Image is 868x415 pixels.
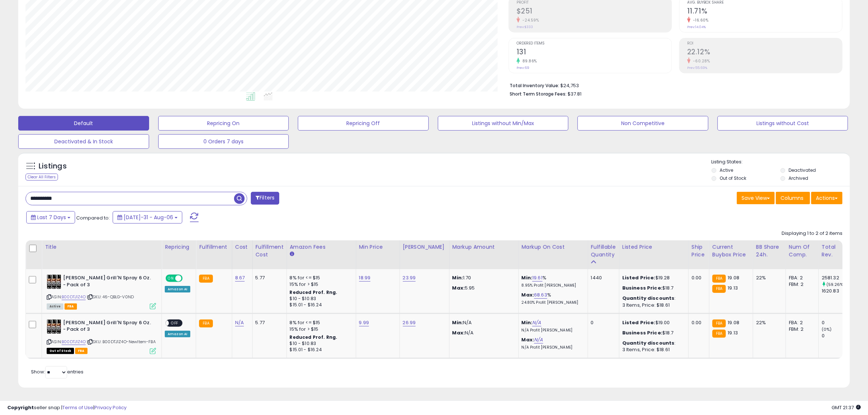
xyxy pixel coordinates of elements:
b: Reduced Prof. Rng. [290,334,338,340]
div: Clear All Filters [26,174,58,181]
div: FBM: 2 [789,281,813,288]
button: Repricing On [158,116,289,131]
p: N/A Profit [PERSON_NAME] [522,328,582,333]
p: 1.70 [452,275,513,281]
b: Min: [522,274,533,281]
li: $24,753 [510,81,837,89]
small: FBA [199,319,213,327]
button: 0 Orders 7 days [158,134,289,149]
span: Compared to: [76,214,110,221]
b: [PERSON_NAME] Grill'N Spray 6 Oz. - Pack of 3 [63,275,152,290]
small: Prev: 14.04% [687,25,706,29]
button: Last 7 Days [26,211,75,224]
div: Markup Amount [452,243,515,251]
a: N/A [534,336,543,344]
div: Fulfillment Cost [256,243,284,259]
p: 5.95 [452,285,513,291]
div: ASIN: [47,319,156,353]
span: All listings that are currently out of stock and unavailable for purchase on Amazon [47,348,74,354]
b: Quantity discounts [622,295,675,302]
div: 0 [822,319,851,326]
small: FBA [712,330,726,338]
button: Listings without Cost [717,116,848,131]
label: Out of Stock [720,175,746,181]
div: BB Share 24h. [756,243,783,259]
strong: Max: [452,329,465,336]
b: Max: [522,291,534,298]
span: | SKU: 46-QBLG-V0ND [87,294,134,300]
a: B00DTJ1Z4O [62,294,86,300]
div: Fulfillment [199,243,229,251]
div: Num of Comp. [789,243,816,259]
small: Prev: 69 [517,66,529,70]
h2: 22.12% [687,48,842,58]
div: 3 Items, Price: $18.61 [622,346,683,353]
div: Min Price [359,243,397,251]
div: Displaying 1 to 2 of 2 items [782,230,842,237]
div: 3 Items, Price: $18.61 [622,302,683,309]
b: Total Inventory Value: [510,82,559,89]
div: seller snap | | [7,404,126,411]
span: [DATE]-31 - Aug-06 [124,214,173,221]
span: ON [166,275,175,282]
div: FBA: 2 [789,275,813,281]
button: Columns [776,192,810,204]
p: N/A [452,330,513,336]
a: 8.67 [235,274,245,282]
b: Short Term Storage Fees: [510,91,567,97]
strong: Max: [452,284,465,291]
div: : [622,340,683,346]
button: Save View [737,192,775,204]
div: 5.77 [256,319,281,326]
button: Repricing Off [298,116,429,131]
span: Show: entries [31,368,83,375]
div: $18.7 [622,285,683,291]
div: Amazon AI [165,331,190,337]
div: 5.77 [256,275,281,281]
span: 19.13 [728,329,738,336]
a: Terms of Use [62,404,93,411]
span: 19.08 [728,274,739,281]
b: Min: [522,319,533,326]
span: 2025-08-14 21:37 GMT [832,404,861,411]
span: Columns [781,194,803,202]
p: N/A [452,319,513,326]
button: Listings without Min/Max [438,116,569,131]
div: 8% for <= $15 [290,275,350,281]
b: [PERSON_NAME] Grill'N Spray 6 Oz. - Pack of 3 [63,319,152,335]
div: 1620.83 [822,288,851,294]
small: Prev: 55.69% [687,66,707,70]
span: 19.08 [728,319,739,326]
span: Ordered Items [517,42,672,46]
div: 1440 [591,275,614,281]
h2: 11.71% [687,7,842,17]
b: Listed Price: [622,274,655,281]
button: Default [18,116,149,131]
span: Last 7 Days [37,214,66,221]
div: FBM: 2 [789,326,813,333]
small: FBA [199,275,213,283]
small: -60.28% [690,58,710,64]
div: 0.00 [692,275,704,281]
div: 0 [822,333,851,339]
a: B00DTJ1Z4O [62,339,86,345]
button: Deactivated & In Stock [18,134,149,149]
span: Avg. Buybox Share [687,1,842,5]
div: Repricing [165,243,193,251]
small: FBA [712,319,726,327]
strong: Copyright [7,404,34,411]
small: FBA [712,285,726,293]
div: $15.01 - $16.24 [290,302,350,308]
a: 9.99 [359,319,369,326]
div: % [522,275,582,288]
small: -16.60% [690,18,709,23]
a: 23.99 [403,274,416,282]
div: $18.7 [622,330,683,336]
a: 18.99 [359,274,371,282]
button: [DATE]-31 - Aug-06 [113,211,182,224]
span: FBA [75,348,87,354]
div: Listed Price [622,243,685,251]
small: Amazon Fees. [290,251,294,257]
a: Privacy Policy [94,404,126,411]
a: 26.99 [403,319,416,326]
